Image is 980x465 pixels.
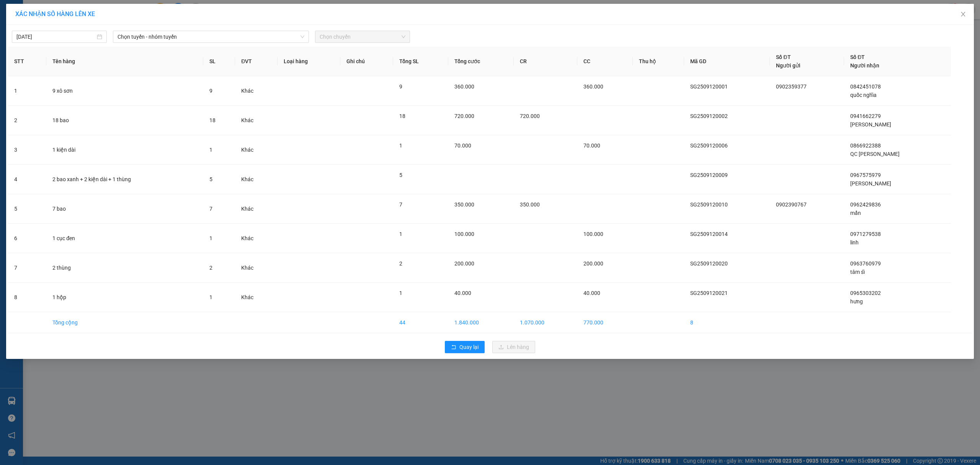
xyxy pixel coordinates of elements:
[514,47,577,76] th: CR
[118,31,304,43] span: Chọn tuyến - nhóm tuyến
[235,135,278,165] td: Khác
[850,231,881,237] span: 0971279538
[690,260,728,267] span: SG2509120020
[577,47,633,76] th: CC
[850,260,881,267] span: 0963760979
[583,260,603,267] span: 200.000
[583,84,603,90] span: 360.000
[235,47,278,76] th: ĐVT
[209,294,212,300] span: 1
[684,312,770,333] td: 8
[15,10,95,18] span: XÁC NHẬN SỐ HÀNG LÊN XE
[46,135,203,165] td: 1 kiện dài
[340,47,393,76] th: Ghi chú
[850,269,865,275] span: tâm sĩ
[399,260,402,267] span: 2
[209,147,212,153] span: 1
[399,113,405,119] span: 18
[393,312,448,333] td: 44
[690,113,728,119] span: SG2509120002
[46,224,203,253] td: 1 cục đen
[8,194,46,224] td: 5
[209,206,212,212] span: 7
[520,113,540,119] span: 720.000
[235,194,278,224] td: Khác
[850,172,881,178] span: 0967575979
[776,54,791,60] span: Số ĐT
[393,47,448,76] th: Tổng SL
[850,210,861,216] span: mẩn
[454,231,474,237] span: 100.000
[451,344,456,350] span: rollback
[445,341,485,353] button: rollbackQuay lại
[46,106,203,135] td: 18 bao
[952,4,974,25] button: Close
[209,235,212,241] span: 1
[399,231,402,237] span: 1
[850,121,891,128] span: [PERSON_NAME]
[399,290,402,296] span: 1
[8,76,46,106] td: 1
[448,47,514,76] th: Tổng cước
[235,165,278,194] td: Khác
[399,172,402,178] span: 5
[850,239,859,246] span: linh
[850,113,881,119] span: 0941662279
[209,176,212,182] span: 5
[46,47,203,76] th: Tên hàng
[850,201,881,208] span: 0962429836
[583,142,600,149] span: 70.000
[46,76,203,106] td: 9 xô sơn
[209,88,212,94] span: 9
[492,341,535,353] button: uploadLên hàng
[459,343,479,351] span: Quay lại
[850,290,881,296] span: 0965303202
[235,106,278,135] td: Khác
[520,201,540,208] span: 350.000
[583,231,603,237] span: 100.000
[235,253,278,283] td: Khác
[850,84,881,90] span: 0842451078
[960,11,966,17] span: close
[690,201,728,208] span: SG2509120010
[8,106,46,135] td: 2
[46,253,203,283] td: 2 thùng
[46,194,203,224] td: 7 bao
[776,84,807,90] span: 0902359377
[583,290,600,296] span: 40.000
[633,47,684,76] th: Thu hộ
[850,54,865,60] span: Số ĐT
[209,265,212,271] span: 2
[8,165,46,194] td: 4
[46,165,203,194] td: 2 bao xanh + 2 kiện dài + 1 thùng
[8,135,46,165] td: 3
[850,92,877,98] span: quốc nghĩa
[8,283,46,312] td: 8
[203,47,235,76] th: SL
[684,47,770,76] th: Mã GD
[16,33,95,41] input: 13/09/2025
[448,312,514,333] td: 1.840.000
[690,231,728,237] span: SG2509120014
[850,180,891,187] span: [PERSON_NAME]
[690,172,728,178] span: SG2509120009
[235,283,278,312] td: Khác
[514,312,577,333] td: 1.070.000
[454,201,474,208] span: 350.000
[454,113,474,119] span: 720.000
[850,151,900,157] span: QC [PERSON_NAME]
[399,201,402,208] span: 7
[235,76,278,106] td: Khác
[46,312,203,333] td: Tổng cộng
[454,142,471,149] span: 70.000
[577,312,633,333] td: 770.000
[454,260,474,267] span: 200.000
[46,283,203,312] td: 1 hộp
[209,117,216,123] span: 18
[278,47,340,76] th: Loại hàng
[850,142,881,149] span: 0866922388
[8,47,46,76] th: STT
[454,290,471,296] span: 40.000
[776,62,800,69] span: Người gửi
[320,31,405,43] span: Chọn chuyến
